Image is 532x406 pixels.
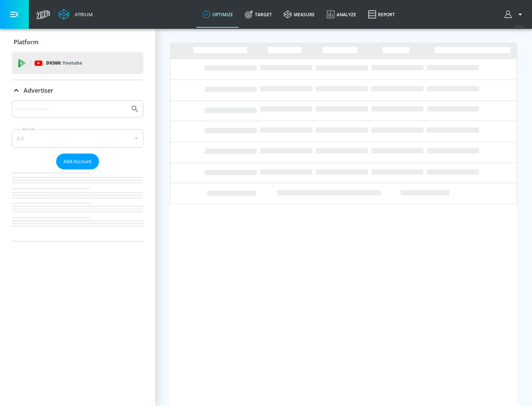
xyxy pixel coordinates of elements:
a: optimize [197,1,239,28]
p: Advertiser [24,86,53,94]
nav: list of Advertiser [12,169,143,241]
div: Advertiser [12,100,143,241]
div: Platform [12,32,143,52]
span: Add Account [64,157,92,166]
a: Analyze [321,1,362,28]
label: Sort By [21,127,37,131]
div: A-Z [12,129,143,148]
input: Search by name [15,104,127,114]
a: measure [278,1,321,28]
p: Platform [14,38,38,46]
a: Target [239,1,278,28]
span: v 4.24.0 [514,24,525,28]
div: DV360: Youtube [12,52,143,74]
div: Atrium [72,11,93,18]
a: Atrium [58,9,93,20]
p: Youtube [62,59,82,67]
div: Advertiser [12,80,143,101]
button: Add Account [56,154,99,169]
a: Report [362,1,401,28]
p: DV360: [46,59,82,67]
